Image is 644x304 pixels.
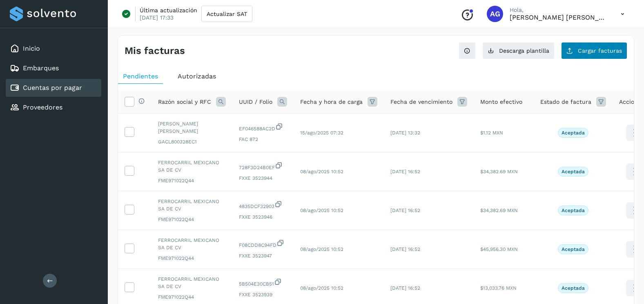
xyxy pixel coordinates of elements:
span: 5B504E30CB51 [239,278,287,288]
span: [DATE] 16:52 [390,208,420,213]
span: FERROCARRIL MEXICANO SA DE CV [158,275,226,290]
p: Última actualización [140,7,197,14]
span: FME971022Q44 [158,216,226,223]
span: $34,382.69 MXN [480,208,518,213]
span: FERROCARRIL MEXICANO SA DE CV [158,237,226,251]
span: FERROCARRIL MEXICANO SA DE CV [158,159,226,174]
p: Abigail Gonzalez Leon [510,13,608,21]
span: 728F3D24B0EF [239,161,287,171]
p: Aceptada [562,246,585,252]
span: [DATE] 13:32 [390,130,420,136]
div: Proveedores [6,98,101,116]
a: Cuentas por pagar [23,84,82,92]
span: [PERSON_NAME] [PERSON_NAME] [158,120,226,135]
a: Proveedores [23,103,62,111]
span: Autorizadas [178,72,216,80]
span: 15/ago/2025 07:32 [300,130,343,136]
span: $13,033.76 MXN [480,285,517,291]
h4: Mis facturas [125,45,185,57]
button: Descarga plantilla [482,42,555,59]
span: [DATE] 16:52 [390,169,420,174]
div: Cuentas por pagar [6,79,101,97]
span: FME971022Q44 [158,255,226,262]
div: Embarques [6,59,101,77]
span: EF046588AC2D [239,123,287,132]
span: Acciones [619,98,644,106]
span: FERROCARRIL MEXICANO SA DE CV [158,198,226,212]
span: Razón social y RFC [158,98,211,106]
span: GACL800328EC1 [158,138,226,145]
a: Embarques [23,64,59,72]
p: [DATE] 17:33 [140,14,174,21]
span: FXXE 3523947 [239,252,287,259]
span: FME971022Q44 [158,293,226,301]
span: Fecha de vencimiento [390,98,452,106]
span: $1.12 MXN [480,130,503,136]
p: Aceptada [562,169,585,174]
span: FAC 872 [239,136,287,143]
span: FXXE 3523944 [239,174,287,182]
span: Descarga plantilla [499,48,549,54]
a: Inicio [23,45,40,52]
p: Aceptada [562,130,585,136]
span: FXXE 3523946 [239,213,287,221]
p: Aceptada [562,285,585,291]
span: FME971022Q44 [158,177,226,184]
button: Actualizar SAT [201,6,252,22]
span: $34,382.69 MXN [480,169,518,174]
span: Monto efectivo [480,98,522,106]
div: Inicio [6,40,101,58]
span: 08/ago/2025 10:52 [300,169,343,174]
span: Fecha y hora de carga [300,98,363,106]
span: Cargar facturas [578,48,622,54]
p: Aceptada [562,208,585,213]
span: UUID / Folio [239,98,272,106]
span: Actualizar SAT [207,11,247,17]
span: $45,956.30 MXN [480,246,518,252]
span: F08CDD8C94FD [239,239,287,249]
span: Pendientes [123,72,158,80]
span: Estado de factura [540,98,591,106]
span: 4835DCF32903 [239,200,287,210]
span: [DATE] 16:52 [390,246,420,252]
button: Cargar facturas [561,42,627,59]
span: [DATE] 16:52 [390,285,420,291]
span: 08/ago/2025 10:52 [300,285,343,291]
span: FXXE 3523939 [239,291,287,298]
span: 08/ago/2025 10:52 [300,208,343,213]
span: 08/ago/2025 10:52 [300,246,343,252]
p: Hola, [510,7,608,13]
